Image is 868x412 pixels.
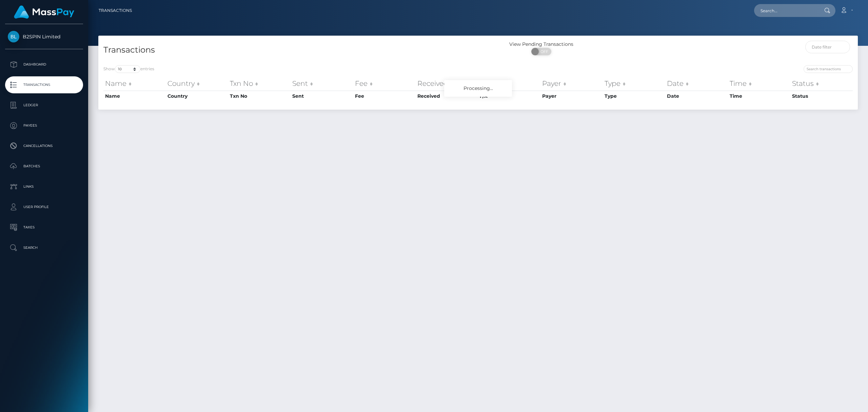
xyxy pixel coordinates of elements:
th: Country [166,77,228,90]
h4: Transactions [103,44,473,56]
th: Txn No [228,77,291,90]
th: Sent [291,91,353,101]
div: View Pending Transactions [478,41,605,48]
a: Transactions [5,76,83,93]
p: Links [8,182,80,192]
a: Search [5,239,83,256]
a: Ledger [5,97,83,114]
th: Received [416,91,478,101]
th: Status [790,77,853,90]
p: Payees [8,120,80,131]
a: Transactions [99,3,132,18]
a: Links [5,178,83,195]
a: Taxes [5,219,83,236]
th: Country [166,91,228,101]
th: Time [728,77,790,90]
p: Cancellations [8,141,80,151]
p: Transactions [8,80,80,90]
a: User Profile [5,199,83,216]
th: Txn No [228,91,291,101]
div: Processing... [444,80,512,97]
th: Fee [353,77,416,90]
p: Search [8,243,80,253]
span: OFF [535,48,552,55]
a: Cancellations [5,137,83,154]
a: Batches [5,158,83,175]
th: Time [728,91,790,101]
th: Fee [353,91,416,101]
input: Search... [754,4,818,17]
p: Taxes [8,222,80,232]
th: F/X [478,77,540,90]
th: Type [603,77,665,90]
th: Date [665,77,728,90]
th: Payer [540,77,603,90]
p: Ledger [8,100,80,110]
th: Sent [291,77,353,90]
img: B2SPIN Limited [8,31,19,42]
img: MassPay Logo [14,5,74,19]
th: Name [103,91,166,101]
th: Payer [540,91,603,101]
th: Status [790,91,853,101]
input: Search transactions [804,65,853,73]
a: Dashboard [5,56,83,73]
p: User Profile [8,202,80,212]
label: Show entries [103,65,154,73]
span: B2SPIN Limited [5,34,83,40]
th: Type [603,91,665,101]
th: Name [103,77,166,90]
select: Showentries [115,65,140,73]
p: Batches [8,161,80,171]
input: Date filter [805,41,850,53]
th: Received [416,77,478,90]
th: Date [665,91,728,101]
a: Payees [5,117,83,134]
p: Dashboard [8,59,80,70]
